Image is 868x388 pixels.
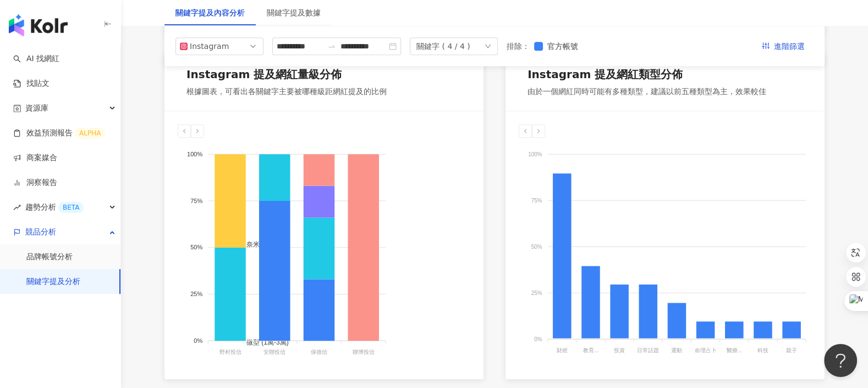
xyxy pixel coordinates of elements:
[190,244,202,250] tspan: 50%
[531,289,542,296] tspan: 25%
[507,40,530,52] label: 排除 ：
[26,276,80,287] a: 關鍵字提及分析
[25,195,84,220] span: 趨勢分析
[9,14,68,36] img: logo
[531,243,542,249] tspan: 50%
[219,349,241,355] tspan: 野村投信
[267,7,321,19] div: 關鍵字提及數據
[531,197,542,203] tspan: 75%
[753,37,814,55] button: 進階篩選
[353,349,375,355] tspan: 聯博投信
[175,7,245,19] div: 關鍵字提及內容分析
[671,347,682,353] tspan: 運動
[528,151,542,157] tspan: 100%
[485,43,491,50] span: down
[186,67,342,82] div: Instagram 提及網紅量級分佈
[528,86,766,97] div: 由於一個網紅同時可能有多種類型，建議以前五種類型為主，效果較佳
[416,38,470,54] div: 關鍵字 ( 4 / 4 )
[187,150,202,157] tspan: 100%
[13,78,50,89] a: 找貼文
[263,349,285,355] tspan: 安聯投信
[774,38,805,56] span: 進階篩選
[694,347,716,353] tspan: 命理占卜
[824,344,857,377] iframe: Help Scout Beacon - Open
[190,291,202,297] tspan: 25%
[726,347,741,353] tspan: 醫療...
[583,347,598,353] tspan: 教育...
[757,347,768,353] tspan: 科技
[327,42,336,51] span: to
[13,152,57,163] a: 商案媒合
[637,347,659,353] tspan: 日常話題
[327,42,336,51] span: swap-right
[26,252,73,263] a: 品牌帳號分析
[13,53,59,64] a: searchAI 找網紅
[190,197,202,204] tspan: 75%
[613,347,625,353] tspan: 投資
[58,202,84,213] div: BETA
[13,204,21,211] span: rise
[25,96,48,121] span: 資源庫
[13,177,57,188] a: 洞察報告
[534,336,542,342] tspan: 0%
[190,38,226,54] div: Instagram
[543,40,583,52] span: 官方帳號
[786,347,797,353] tspan: 親子
[186,86,387,97] div: 根據圖表，可看出各關鍵字主要被哪種級距網紅提及的比例
[311,349,327,355] tspan: 保德信
[557,347,568,353] tspan: 財經
[528,67,683,82] div: Instagram 提及網紅類型分佈
[194,337,202,344] tspan: 0%
[13,128,105,139] a: 效益預測報告ALPHA
[238,338,289,346] span: 微型 (1萬-3萬)
[25,220,56,244] span: 競品分析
